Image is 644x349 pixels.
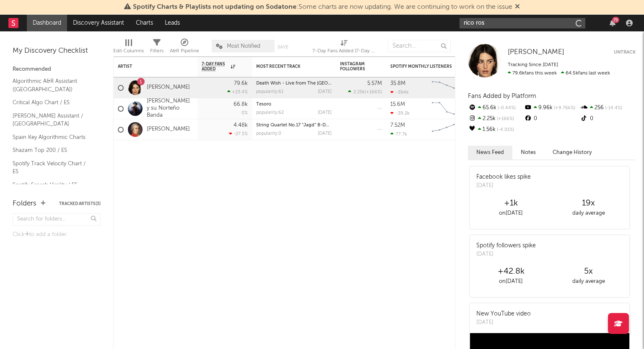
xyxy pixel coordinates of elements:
span: 79.6k fans this week [508,71,557,76]
div: 7.52M [390,123,405,128]
div: String Quartet No.17 “Jagd” B-Dur, K. 458 Ⅱ. Menuetto (Arr. for 2*B-flat Cl, Basset Hr & Bass Cl) [256,123,332,128]
button: Notes [512,146,544,159]
span: +9.76k % [553,106,575,110]
span: Fans Added by Platform [468,93,536,99]
div: daily average [550,277,627,287]
div: A&R Pipeline [170,46,199,56]
div: 256 [580,103,636,113]
div: 79.6k [234,81,248,86]
div: Recommended [13,64,101,74]
div: popularity: 0 [256,131,281,136]
button: Untrack [614,48,636,56]
input: Search for artists [460,18,585,28]
div: My Discovery Checklist [13,46,101,56]
div: +1k [472,198,550,208]
span: : Some charts are now updating. We are continuing to work on the issue [133,4,512,10]
span: -4.01 % [496,128,514,132]
div: 15.6M [390,102,405,107]
div: 35.8M [390,81,405,86]
div: 65.6k [468,103,524,113]
span: -14.4 % [604,106,622,110]
div: 1.56k [468,124,524,135]
svg: Chart title [428,77,466,98]
div: 0 [580,113,636,124]
div: [DATE] [476,318,531,327]
div: New YouTube video [476,310,531,318]
a: [PERSON_NAME] [147,84,190,91]
a: [PERSON_NAME] y su Norteño Banda [147,98,193,119]
span: Spotify Charts & Playlists not updating on Sodatone [133,4,296,10]
div: 7-Day Fans Added (7-Day Fans Added) [312,36,375,60]
a: String Quartet No.17 “Jagd” B-Dur, K. 458 Ⅱ. Menuetto (Arr. for 2*B-flat Cl, Basset Hr & [PERSON_... [256,123,482,128]
div: 0 [524,113,579,124]
a: [PERSON_NAME] [147,126,190,133]
div: 66.8k [234,102,248,107]
div: 7-Day Fans Added (7-Day Fans Added) [312,46,375,56]
a: Death Wish - Live from The [GEOGRAPHIC_DATA] [256,81,364,86]
a: Discovery Assistant [67,15,130,31]
div: -39.2k [390,110,410,116]
span: Tracking Since: [DATE] [508,62,558,67]
div: 2.25k [468,113,524,124]
a: [PERSON_NAME] Assistant / [GEOGRAPHIC_DATA] [13,111,92,128]
span: 2.25k [353,90,365,95]
a: Tesoro [256,102,271,107]
div: ( ) [348,89,382,95]
div: popularity: 62 [256,110,284,115]
div: on [DATE] [472,277,550,287]
div: [DATE] [476,250,536,259]
div: Edit Columns [113,36,144,60]
div: Spotify Monthly Listeners [390,64,453,69]
div: on [DATE] [472,208,550,218]
div: A&R Pipeline [170,36,199,60]
input: Search for folders... [13,213,101,226]
div: Filters [150,46,164,56]
div: 5.57M [367,81,382,86]
div: Death Wish - Live from The O2 Arena [256,81,332,86]
a: Algorithmic A&R Assistant ([GEOGRAPHIC_DATA]) [13,77,92,94]
div: Tesoro [256,102,332,107]
div: 0 % [241,111,248,115]
div: Most Recent Track [256,64,319,69]
div: -27.5 % [229,131,248,136]
a: Dashboard [27,15,67,31]
span: Most Notified [227,44,260,49]
div: [DATE] [318,110,332,115]
span: 64.5k fans last week [508,71,610,76]
div: 9.96k [524,103,579,113]
span: Dismiss [515,4,520,10]
a: Critical Algo Chart / ES [13,98,92,107]
input: Search... [388,40,451,52]
div: Filters [150,36,164,60]
div: -394k [390,90,409,95]
div: 77.7k [390,131,407,137]
svg: Chart title [428,98,466,119]
a: Charts [130,15,159,31]
div: Artist [118,64,181,69]
span: +166 % [496,117,514,121]
a: Spain Key Algorithmic Charts [13,133,92,142]
div: daily average [550,208,627,218]
div: 5 x [550,267,627,277]
span: +166 % [366,90,381,95]
div: [DATE] [476,182,531,190]
svg: Chart title [428,119,466,140]
a: Spotify Search Virality / ES [13,180,92,190]
div: +42.8k [472,267,550,277]
div: Instagram Followers [340,62,369,72]
div: Facebook likes spike [476,173,531,182]
span: 7-Day Fans Added [202,62,229,72]
span: -0.44 % [496,106,516,110]
button: 75 [610,20,615,26]
div: +23.4 % [227,89,248,95]
div: 75 [612,17,619,23]
a: Leads [159,15,186,31]
button: Change History [544,146,600,159]
div: 19 x [550,198,627,208]
button: Save [278,45,288,49]
div: Spotify followers spike [476,241,536,250]
a: Spotify Track Velocity Chart / ES [13,159,92,176]
div: 4.48k [234,123,248,128]
button: Tracked Artists(3) [59,202,101,206]
a: Shazam Top 200 / ES [13,146,92,155]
